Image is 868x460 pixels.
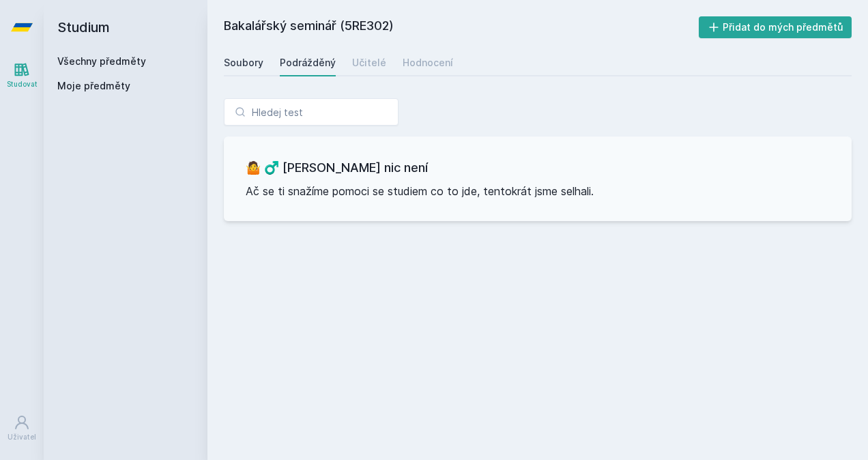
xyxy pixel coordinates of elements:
[224,56,263,70] div: Soubory
[7,79,38,89] div: Studovat
[57,79,130,93] span: Moje předměty
[8,432,36,442] div: Uživatel
[224,98,399,126] input: Hledej test
[352,49,386,76] a: Učitelé
[3,55,41,96] a: Studovat
[280,56,336,70] div: Podrážděný
[246,158,830,177] h3: 🤷 ♂️ [PERSON_NAME] nic není
[224,49,263,76] a: Soubory
[246,183,830,199] p: Ač se ti snažíme pomoci se studiem co to jde, tentokrát jsme selhali.
[403,49,453,76] a: Hodnocení
[352,56,386,70] div: Učitelé
[3,407,41,449] a: Uživatel
[699,16,852,38] button: Přidat do mých předmětů
[57,55,146,67] a: Všechny předměty
[403,56,453,70] div: Hodnocení
[224,16,699,38] h2: Bakalářský seminář (5RE302)
[280,49,336,76] a: Podrážděný
[723,20,843,34] font: Přidat do mých předmětů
